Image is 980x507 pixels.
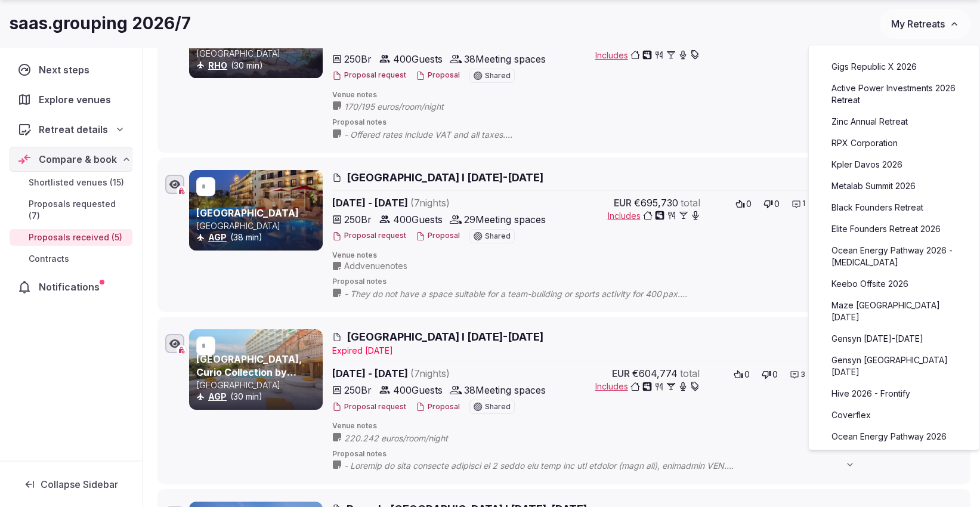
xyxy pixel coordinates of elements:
span: - Loremip do sita consecte adipisci el 2 seddo eiu temp inc utl etdolor (magn ali), enimadmin VEN... [344,460,867,472]
span: Contracts [29,253,69,265]
span: 29 Meeting spaces [464,212,546,227]
span: 250 Br [344,52,372,66]
a: Keebo Offsite 2026 [821,274,967,293]
a: Elite Founders Retreat 2026 [821,220,967,239]
button: Includes [595,381,700,392]
span: 0 [772,369,778,381]
a: Next steps [10,57,132,82]
a: Contracts [10,251,132,267]
a: Gensyn [DATE]-[DATE] [821,329,967,348]
a: Gensyn [GEOGRAPHIC_DATA] [DATE] [821,351,967,382]
button: Proposal [416,231,460,241]
span: Collapse Sidebar [41,478,118,490]
button: 1 [788,196,809,212]
span: Shared [485,403,511,410]
button: My Retreats [880,9,970,39]
span: ( 7 night s ) [410,197,450,209]
button: Proposal [416,402,460,412]
span: €695,730 [634,196,678,210]
div: (30 min) [196,60,320,72]
a: Explore venues [10,87,132,112]
span: Proposal notes [332,449,963,459]
span: 250 Br [344,212,372,227]
a: CIRE Equity [DATE] Retreat [821,449,967,468]
button: Proposal request [332,231,406,241]
span: 38 Meeting spaces [464,52,546,66]
span: - Offered rates include VAT and all taxes. - Meeting and breakout rooms: During set up and disman... [344,129,867,141]
span: 170/195 euros/room/night [344,101,468,113]
span: Venue notes [332,421,963,431]
button: Includes [608,210,700,222]
a: Ocean Energy Pathway 2026 - [MEDICAL_DATA] [821,241,967,272]
button: Proposal [416,70,460,81]
button: 0 [732,196,755,212]
button: Includes [595,50,700,61]
span: Venue notes [332,251,963,261]
span: €604,774 [632,366,678,381]
h1: saas.grouping 2026/7 [10,12,191,35]
a: Shortlisted venues (15) [10,174,132,191]
span: 38 Meeting spaces [464,383,546,397]
span: EUR [614,196,632,210]
button: 3 [786,366,809,383]
a: Proposals requested (7) [10,196,132,224]
a: AGP [208,391,227,401]
div: (30 min) [196,391,320,403]
span: Proposal notes [332,118,963,128]
span: My Retreats [891,18,945,30]
span: Proposal notes [332,277,963,287]
p: [GEOGRAPHIC_DATA] [196,48,320,60]
button: Proposal request [332,70,406,81]
a: [GEOGRAPHIC_DATA] [196,207,299,219]
span: Retreat details [39,122,108,137]
button: 0 [760,196,783,212]
span: 400 Guests [393,212,443,227]
p: [GEOGRAPHIC_DATA] [196,379,320,391]
span: 400 Guests [393,52,443,66]
span: 0 [774,198,780,210]
span: [GEOGRAPHIC_DATA] I [DATE]-[DATE] [347,170,543,185]
span: 250 Br [344,383,372,397]
span: 400 Guests [393,383,443,397]
a: Proposals received (5) [10,229,132,246]
span: ( 7 night s ) [410,36,450,48]
button: 0 [730,366,753,383]
span: 3 [800,370,805,380]
span: Explore venues [39,92,116,107]
span: - They do not have a space suitable for a team-building or sports activity for 400 pax. - Accordi... [344,288,867,300]
span: 220.242 euros/room/night [344,432,472,444]
a: Active Power Investments 2026 Retreat [821,79,967,110]
p: [GEOGRAPHIC_DATA] [196,220,320,232]
span: [DATE] - [DATE] [332,366,546,381]
span: Add venue notes [344,260,407,272]
span: [GEOGRAPHIC_DATA] I [DATE]-[DATE] [347,329,543,344]
button: Proposal request [332,402,406,412]
a: RHO [208,60,227,70]
a: RPX Corporation [821,134,967,153]
button: Collapse Sidebar [10,471,132,497]
span: 0 [744,369,750,381]
a: Gigs Republic X 2026 [821,57,967,76]
a: Metalab Summit 2026 [821,177,967,196]
span: Shared [485,233,511,240]
span: Shared [485,72,511,79]
div: Expire d [DATE] [332,345,963,357]
a: Black Founders Retreat [821,198,967,217]
span: [DATE] - [DATE] [332,196,546,210]
span: EUR [612,366,630,381]
span: total [681,196,700,210]
a: Notifications [10,274,132,299]
span: 1 [802,199,805,209]
a: Coverflex [821,406,967,425]
a: Hive 2026 - Frontify [821,384,967,403]
a: AGP [208,232,227,242]
span: Next steps [39,63,94,77]
span: 0 [746,198,752,210]
span: Notifications [39,280,104,294]
span: Proposals requested (7) [29,198,128,222]
span: ( 7 night s ) [410,367,450,379]
a: Kpler Davos 2026 [821,155,967,174]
